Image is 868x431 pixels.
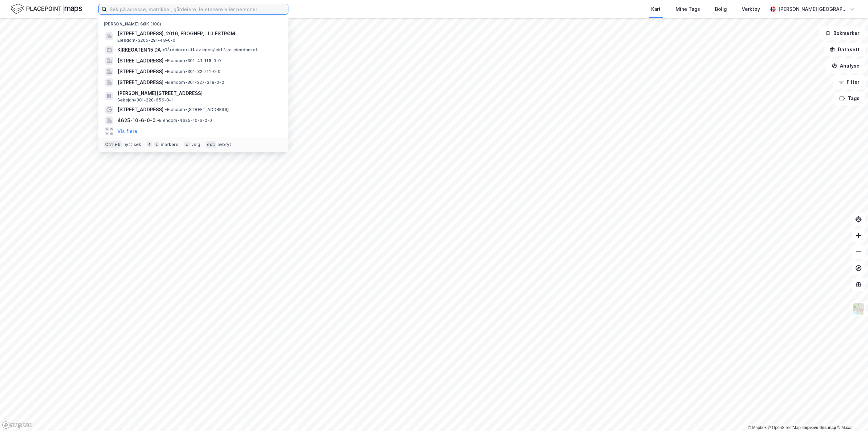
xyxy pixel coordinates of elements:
[834,398,868,431] iframe: Chat Widget
[676,5,700,13] div: Mine Tags
[117,127,137,135] button: Vis flere
[715,5,727,13] div: Bolig
[162,47,258,53] span: Gårdeiere • Utl. av egen/leid fast eiendom el.
[117,78,164,87] span: [STREET_ADDRESS]
[117,46,161,54] span: KIRKEGATEN 15 DA
[157,118,159,123] span: •
[117,38,176,43] span: Eiendom • 3205-291-48-0-0
[191,142,201,147] div: velg
[117,106,164,114] span: [STREET_ADDRESS]
[107,4,288,14] input: Søk på adresse, matrikkel, gårdeiere, leietakere eller personer
[117,97,173,103] span: Seksjon • 301-228-656-0-1
[98,16,288,28] div: [PERSON_NAME] søk (100)
[165,107,167,112] span: •
[11,3,82,15] img: logo.f888ab2527a4732fd821a326f86c7f29.svg
[218,142,231,147] div: avbryt
[161,142,178,147] div: markere
[117,57,164,65] span: [STREET_ADDRESS]
[165,80,167,85] span: •
[104,141,122,148] div: Ctrl + k
[124,142,141,147] div: nytt søk
[165,58,221,63] span: Eiendom • 301-41-116-0-0
[165,69,167,74] span: •
[778,5,846,13] div: [PERSON_NAME][GEOGRAPHIC_DATA]
[742,5,760,13] div: Verktøy
[165,107,229,112] span: Eiendom • [STREET_ADDRESS]
[206,141,216,148] div: esc
[117,30,280,38] span: [STREET_ADDRESS], 2016, FROGNER, LILLESTRØM
[165,58,167,63] span: •
[117,116,156,125] span: 4625-10-6-0-0
[157,118,212,123] span: Eiendom • 4625-10-6-0-0
[651,5,661,13] div: Kart
[162,47,164,52] span: •
[117,89,280,97] span: [PERSON_NAME][STREET_ADDRESS]
[165,69,221,74] span: Eiendom • 301-32-211-0-0
[165,80,224,85] span: Eiendom • 301-227-318-0-0
[117,68,164,76] span: [STREET_ADDRESS]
